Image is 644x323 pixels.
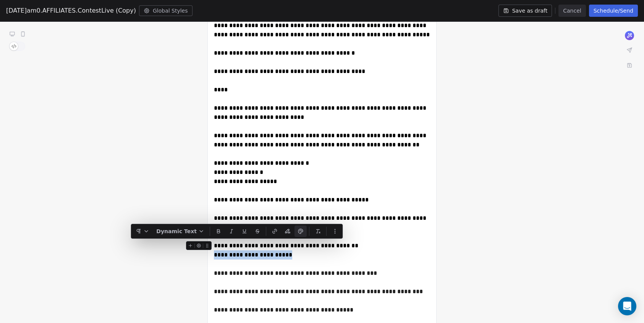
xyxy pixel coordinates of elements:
[618,297,636,315] div: Open Intercom Messenger
[558,5,586,17] button: Cancel
[139,5,193,16] button: Global Styles
[589,5,638,17] button: Schedule/Send
[498,5,552,17] button: Save as draft
[6,6,136,15] span: [DATE]am0.AFFILIATES.ContestLive (Copy)
[153,226,207,237] button: Dynamic Text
